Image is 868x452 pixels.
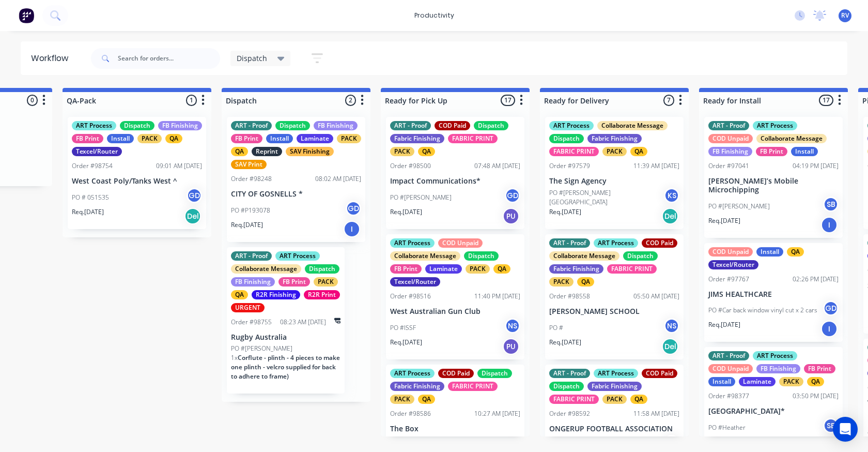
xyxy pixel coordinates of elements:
div: ART - ProofART ProcessCOD PaidCollaborate MessageDispatchFabric FinishingFABRIC PRINTPACKQAOrder ... [545,234,684,359]
div: Del [662,338,678,355]
div: COD Paid [438,369,474,378]
div: Laminate [739,377,776,386]
p: PO # 051535 [72,193,109,202]
div: PU [503,338,519,355]
div: FB Print [756,147,787,156]
p: Rugby Australia [231,333,340,342]
div: Fabric Finishing [390,134,444,143]
div: QA [577,277,594,287]
div: ART Process [275,251,320,261]
div: COD Paid [435,121,470,130]
div: FB Print [278,277,310,287]
div: PACK [314,277,338,287]
div: FB Print [390,264,422,274]
div: FB Finishing [756,364,800,373]
div: ART - Proof [708,121,749,130]
div: Dispatch [120,121,154,130]
div: Order #98248 [231,174,272,184]
div: QA [493,264,510,274]
div: Collaborate Message [597,121,668,130]
div: Texcel/Router [72,147,122,156]
p: PO #[PERSON_NAME] [231,344,292,353]
div: FB Finishing [314,121,358,130]
div: PACK [602,147,627,156]
p: PO # [549,323,563,333]
div: 11:39 AM [DATE] [633,161,679,171]
div: 11:40 PM [DATE] [474,292,520,301]
div: Texcel/Router [708,260,758,269]
p: CITY OF GOSNELLS * [231,190,361,199]
div: FB Finishing [708,147,752,156]
div: ART - Proof [549,369,590,378]
div: Fabric Finishing [549,264,603,274]
p: ONGERUP FOOTBALL ASSOCIATION [549,425,679,433]
div: COD Unpaid [438,238,483,248]
div: Fabric Finishing [587,134,642,143]
div: FB Finishing [231,277,275,287]
p: West Australian Gun Club [390,307,520,316]
p: PO #ISSF [390,323,416,333]
div: Open Intercom Messenger [833,417,858,442]
div: 02:26 PM [DATE] [793,275,839,284]
div: FB Print [72,134,103,143]
div: Order #98377 [708,391,749,401]
div: Dispatch [464,251,499,261]
span: Dispatch [237,53,267,64]
div: Fabric Finishing [587,382,642,391]
div: GD [187,188,202,203]
div: Collaborate Message [390,251,460,261]
div: FABRIC PRINT [549,395,599,404]
div: Dispatch [305,264,339,274]
div: 04:19 PM [DATE] [793,161,839,171]
div: Order #98558 [549,292,590,301]
p: PO # [390,435,404,444]
div: Fabric Finishing [390,382,444,391]
div: SAV Finishing [286,147,334,156]
p: Req. [DATE] [549,338,581,347]
div: Del [184,208,201,224]
div: PACK [549,277,574,287]
p: PO #P193078 [231,206,270,215]
div: ART - ProofART ProcessCollaborate MessageDispatchFB FinishingFB PrintPACKQAR2R FinishingR2R Print... [227,247,345,394]
div: Dispatch [549,134,584,143]
div: R2R Print [304,290,340,299]
div: NS [664,435,679,450]
div: Laminate [297,134,333,143]
div: ART - ProofART ProcessCOD UnpaidCollaborate MessageFB FinishingFB PrintInstallOrder #9704104:19 P... [704,117,843,238]
div: FABRIC PRINT [448,382,498,391]
div: 08:02 AM [DATE] [315,174,361,184]
div: ART - Proof [708,351,749,360]
div: I [344,221,360,237]
div: Install [107,134,134,143]
span: RV [841,11,849,20]
div: FABRIC PRINT [549,147,599,156]
div: COD Paid [642,369,677,378]
p: [PERSON_NAME] SCHOOL [549,307,679,316]
span: 1 x [231,353,238,362]
div: PACK [779,377,803,386]
div: SB [823,197,839,212]
div: 10:27 AM [DATE] [474,409,520,418]
div: I [821,217,838,233]
div: Del [662,208,678,224]
span: Corflute - plinth - 4 pieces to make one plinth - velcro supplied for back to adhere to frame) [231,353,340,381]
div: Order #98586 [390,409,431,418]
p: Req. [DATE] [549,207,581,217]
div: 03:50 PM [DATE] [793,391,839,401]
div: ART Process [594,369,638,378]
div: QA [165,134,182,143]
div: PACK [390,395,414,404]
div: Laminate [425,264,462,274]
div: Collaborate Message [231,264,301,274]
p: Req. [DATE] [72,207,104,217]
div: SB [823,418,839,433]
div: ART - Proof [231,121,272,130]
div: Install [791,147,818,156]
div: URGENT [231,303,265,312]
div: ART Process [594,238,638,248]
div: Texcel/Router [390,277,440,287]
p: PO #[PERSON_NAME][GEOGRAPHIC_DATA] [549,188,664,207]
div: PACK [602,395,627,404]
div: QA [630,395,647,404]
div: Order #98755 [231,318,272,327]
